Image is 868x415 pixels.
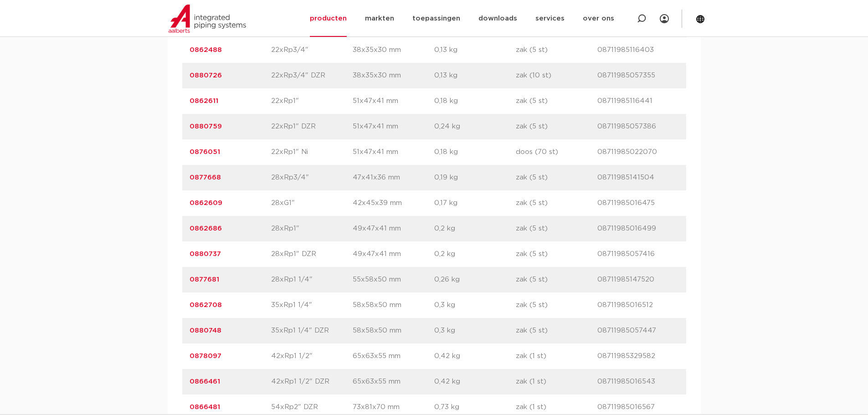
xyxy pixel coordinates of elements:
[434,198,516,209] p: 0,17 kg
[271,96,353,107] p: 22xRp1"
[516,300,597,311] p: zak (5 st)
[190,327,221,334] a: 0880748
[434,249,516,260] p: 0,2 kg
[190,404,220,410] a: 0866481
[353,121,434,132] p: 51x47x41 mm
[597,274,679,285] p: 08711985147520
[597,96,679,107] p: 08711985116441
[271,147,353,158] p: 22xRp1" Ni
[434,70,516,81] p: 0,13 kg
[434,402,516,413] p: 0,73 kg
[190,200,222,206] a: 0862609
[434,121,516,132] p: 0,24 kg
[516,96,597,107] p: zak (5 st)
[271,172,353,183] p: 28xRp3/4"
[190,123,222,130] a: 0880759
[353,147,434,158] p: 51x47x41 mm
[271,45,353,56] p: 22xRp3/4"
[353,351,434,362] p: 65x63x55 mm
[434,351,516,362] p: 0,42 kg
[434,45,516,56] p: 0,13 kg
[434,147,516,158] p: 0,18 kg
[353,274,434,285] p: 55x58x50 mm
[190,302,222,308] a: 0862708
[516,325,597,336] p: zak (5 st)
[271,402,353,413] p: 54xRp2" DZR
[271,300,353,311] p: 35xRp1 1/4"
[597,70,679,81] p: 08711985057355
[516,147,597,158] p: doos (70 st)
[353,70,434,81] p: 38x35x30 mm
[434,376,516,387] p: 0,42 kg
[597,223,679,234] p: 08711985016499
[434,274,516,285] p: 0,26 kg
[271,121,353,132] p: 22xRp1" DZR
[190,97,218,104] a: 0862611
[190,353,221,359] a: 0878097
[516,249,597,260] p: zak (5 st)
[516,198,597,209] p: zak (5 st)
[271,351,353,362] p: 42xRp1 1/2"
[271,198,353,209] p: 28xG1"
[271,223,353,234] p: 28xRp1"
[353,249,434,260] p: 49x47x41 mm
[516,376,597,387] p: zak (1 st)
[597,249,679,260] p: 08711985057416
[516,172,597,183] p: zak (5 st)
[597,325,679,336] p: 08711985057447
[516,45,597,56] p: zak (5 st)
[190,149,220,155] a: 0876051
[597,121,679,132] p: 08711985057386
[516,223,597,234] p: zak (5 st)
[190,225,222,232] a: 0862686
[597,402,679,413] p: 08711985016567
[597,376,679,387] p: 08711985016543
[434,325,516,336] p: 0,3 kg
[353,45,434,56] p: 38x35x30 mm
[190,251,221,257] a: 0880737
[597,198,679,209] p: 08711985016475
[271,376,353,387] p: 42xRp1 1/2" DZR
[190,174,221,181] a: 0877668
[353,223,434,234] p: 49x47x41 mm
[597,351,679,362] p: 08711985329582
[353,325,434,336] p: 58x58x50 mm
[597,45,679,56] p: 08711985116403
[434,223,516,234] p: 0,2 kg
[434,172,516,183] p: 0,19 kg
[190,72,222,79] a: 0880726
[353,376,434,387] p: 65x63x55 mm
[353,402,434,413] p: 73x81x70 mm
[597,300,679,311] p: 08711985016512
[190,276,219,283] a: 0877681
[190,378,220,385] a: 0866461
[271,249,353,260] p: 28xRp1" DZR
[353,96,434,107] p: 51x47x41 mm
[271,274,353,285] p: 28xRp1 1/4"
[353,172,434,183] p: 47x41x36 mm
[190,46,222,53] a: 0862488
[516,351,597,362] p: zak (1 st)
[353,300,434,311] p: 58x58x50 mm
[434,300,516,311] p: 0,3 kg
[271,70,353,81] p: 22xRp3/4" DZR
[597,147,679,158] p: 08711985022070
[516,402,597,413] p: zak (1 st)
[516,274,597,285] p: zak (5 st)
[434,96,516,107] p: 0,18 kg
[353,198,434,209] p: 42x45x39 mm
[271,325,353,336] p: 35xRp1 1/4" DZR
[516,70,597,81] p: zak (10 st)
[516,121,597,132] p: zak (5 st)
[597,172,679,183] p: 08711985141504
